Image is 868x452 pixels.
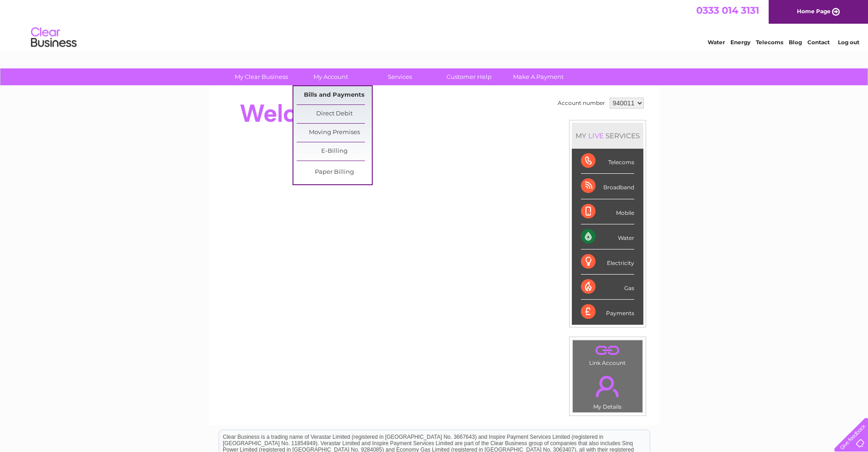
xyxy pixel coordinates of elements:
a: Paper Billing [297,163,372,182]
td: Account number [555,95,607,111]
a: . [575,370,640,402]
td: My Details [572,368,643,413]
a: Blog [789,39,802,46]
a: . [575,343,640,358]
a: Telecoms [756,39,783,46]
a: Contact [807,39,830,46]
div: Electricity [581,249,634,275]
a: 0333 014 3131 [696,5,759,16]
div: Gas [581,275,634,300]
a: Customer Help [431,68,507,85]
a: Energy [730,39,750,46]
a: Moving Premises [297,124,372,142]
div: Clear Business is a trading name of Verastar Limited (registered in [GEOGRAPHIC_DATA] No. 3667643... [219,5,650,44]
a: Make A Payment [501,68,576,85]
a: Water [708,39,725,46]
div: MY SERVICES [572,123,643,149]
a: Log out [838,39,859,46]
a: Services [362,68,437,85]
a: Bills and Payments [297,86,372,104]
div: Broadband [581,174,634,199]
a: E-Billing [297,142,372,161]
div: Water [581,224,634,249]
a: My Clear Business [224,68,299,85]
a: My Account [293,68,368,85]
div: Telecoms [581,149,634,174]
a: Direct Debit [297,105,372,123]
div: Payments [581,300,634,324]
div: LIVE [586,131,606,140]
img: logo.png [31,24,77,52]
div: Mobile [581,199,634,224]
td: Link Account [572,340,643,369]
